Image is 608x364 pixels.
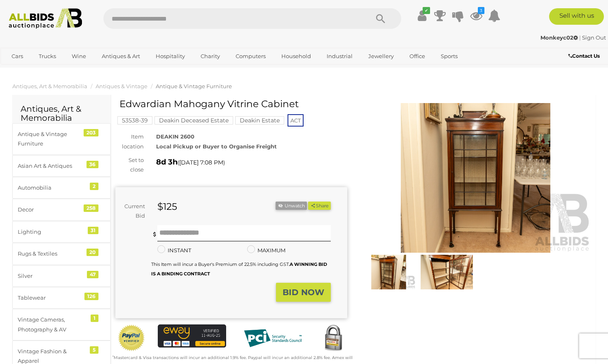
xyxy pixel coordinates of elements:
a: Contact Us [568,52,602,61]
a: Rugs & Textiles 20 [12,243,111,265]
mark: 53538-39 [117,116,152,124]
h2: Antiques, Art & Memorabilia [21,104,103,122]
li: Unwatch this item [276,202,307,210]
a: Decor 258 [12,199,111,221]
img: Edwardian Mahogany Vitrine Cabinet [362,255,416,289]
small: This Item will incur a Buyer's Premium of 22.5% including GST. [151,261,327,277]
a: Lighting 31 [12,221,111,243]
a: Tablewear 126 [12,287,111,309]
div: Asian Art & Antiques [18,161,86,171]
i: ✔ [423,7,430,14]
div: Lighting [18,227,86,237]
div: 47 [87,271,98,278]
div: 20 [87,249,98,256]
i: 3 [478,7,484,14]
a: Sports [435,49,463,63]
img: Edwardian Mahogany Vitrine Cabinet [360,103,592,253]
button: Share [308,202,331,210]
span: [DATE] 7:08 PM [179,159,223,166]
a: Sell with us [549,8,604,25]
img: Official PayPal Seal [117,324,145,352]
div: Silver [18,271,86,281]
div: Antique & Vintage Furniture [18,129,86,149]
a: Industrial [321,49,358,63]
div: 203 [84,129,98,136]
div: 1 [91,315,98,322]
label: MAXIMUM [247,246,285,255]
a: 3 [470,8,482,23]
div: Tablewear [18,293,86,303]
a: Sign Out [582,34,606,41]
div: Rugs & Textiles [18,249,86,258]
a: [GEOGRAPHIC_DATA] [6,63,75,77]
strong: Local Pickup or Buyer to Organise Freight [156,143,277,150]
img: Allbids.com.au [5,8,87,29]
div: Automobilia [18,183,86,193]
div: 126 [84,293,98,300]
div: Vintage Cameras, Photography & AV [18,315,86,334]
strong: BID NOW [283,287,324,297]
button: BID NOW [276,283,331,302]
label: INSTANT [157,246,191,255]
a: Charity [195,49,225,63]
div: 2 [90,183,98,190]
button: Unwatch [276,202,307,210]
div: Current Bid [115,202,151,221]
a: Jewellery [363,49,399,63]
div: Item location [109,132,150,151]
a: Vintage Cameras, Photography & AV 1 [12,309,111,341]
a: Computers [230,49,271,63]
button: Search [360,8,401,29]
strong: $125 [157,201,177,212]
a: Antiques & Vintage [96,83,147,89]
mark: Deakin Deceased Estate [154,116,233,124]
img: PCI DSS compliant [239,324,307,352]
a: Silver 47 [12,265,111,287]
strong: 8d 3h [156,157,178,167]
a: 53538-39 [117,117,152,124]
a: Household [276,49,316,63]
div: 5 [90,346,98,354]
div: 258 [84,204,98,212]
a: Asian Art & Antiques 36 [12,155,111,177]
strong: DEAKIN 2600 [156,133,194,140]
a: Antique & Vintage Furniture 203 [12,123,111,155]
span: | [579,34,581,41]
a: Monkeyc02 [540,34,579,41]
span: ACT [288,114,304,127]
a: Antiques, Art & Memorabilia [12,83,87,89]
a: Cars [6,49,28,63]
div: Decor [18,205,86,214]
a: Deakin Estate [235,117,284,124]
a: Deakin Deceased Estate [154,117,233,124]
b: Contact Us [568,53,600,59]
h1: Edwardian Mahogany Vitrine Cabinet [119,99,345,109]
img: Secured by Rapid SSL [319,324,347,352]
mark: Deakin Estate [235,116,284,124]
strong: Monkeyc02 [540,34,578,41]
span: ( ) [178,159,225,166]
a: Automobilia 2 [12,177,111,199]
img: Edwardian Mahogany Vitrine Cabinet [420,255,474,289]
a: Antique & Vintage Furniture [156,83,232,89]
div: Set to close [109,155,150,175]
div: 36 [87,161,98,168]
a: Wine [66,49,91,63]
img: eWAY Payment Gateway [158,324,226,347]
a: Antiques & Art [96,49,145,63]
a: Office [404,49,430,63]
a: Hospitality [150,49,190,63]
a: Trucks [33,49,61,63]
div: 31 [88,227,98,234]
a: ✔ [416,8,428,23]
